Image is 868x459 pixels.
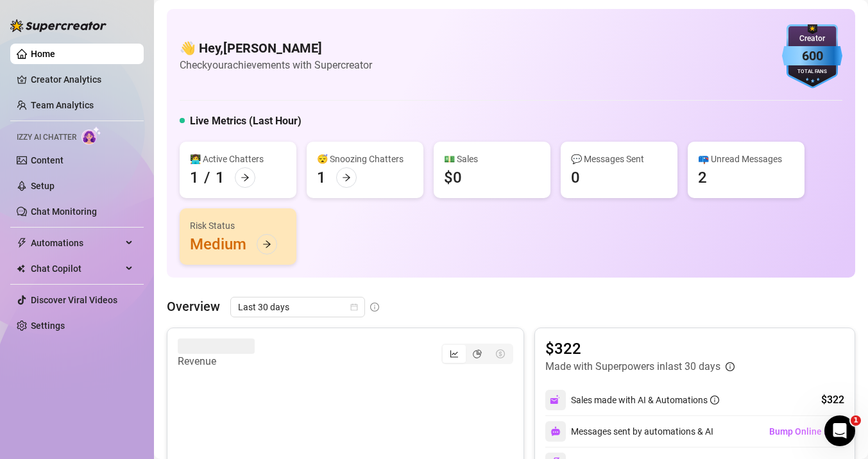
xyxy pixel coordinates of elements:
[782,68,842,76] div: Total Fans
[545,338,735,359] article: $322
[782,33,842,45] div: Creator
[824,415,855,446] iframe: Intercom live chat
[571,393,719,407] div: Sales made with AI & Automations
[782,46,842,66] div: 600
[769,426,844,437] span: Bump Online Fans
[545,421,713,442] div: Messages sent by automations & AI
[31,321,65,331] a: Settings
[545,359,720,374] article: Made with Superpowers in last 30 days
[370,303,379,312] span: info-circle
[17,238,27,248] span: thunderbolt
[710,396,719,405] span: info-circle
[698,152,794,166] div: 📪 Unread Messages
[444,167,462,188] div: $0
[31,100,94,110] a: Team Analytics
[216,167,225,188] div: 1
[31,206,97,217] a: Chat Monitoring
[571,167,580,188] div: 0
[317,152,413,166] div: 😴 Snoozing Chatters
[17,131,76,144] span: Izzy AI Chatter
[31,295,117,305] a: Discover Viral Videos
[550,426,561,437] img: svg%3e
[180,39,372,57] h4: 👋 Hey, [PERSON_NAME]
[350,303,358,311] span: calendar
[10,19,106,32] img: logo-BBDzfeDw.svg
[81,126,101,145] img: AI Chatter
[238,297,357,317] span: Last 30 days
[342,173,351,182] span: arrow-right
[31,69,133,90] a: Creator Analytics
[726,362,735,371] span: info-circle
[769,421,844,442] button: Bump Online Fans
[190,167,199,188] div: 1
[31,258,122,279] span: Chat Copilot
[821,392,844,408] div: $322
[178,354,255,369] article: Revenue
[317,167,326,188] div: 1
[450,349,459,358] span: line-chart
[851,415,861,426] span: 1
[31,233,122,253] span: Automations
[241,173,250,182] span: arrow-right
[473,349,482,358] span: pie-chart
[180,57,372,73] article: Check your achievements with Supercreator
[444,152,540,166] div: 💵 Sales
[190,152,286,166] div: 👩‍💻 Active Chatters
[31,181,55,191] a: Setup
[496,349,505,358] span: dollar-circle
[31,49,55,59] a: Home
[550,394,561,406] img: svg%3e
[190,219,286,233] div: Risk Status
[571,152,667,166] div: 💬 Messages Sent
[782,24,842,88] img: blue-badge-DgoSNQY1.svg
[262,240,271,249] span: arrow-right
[698,167,707,188] div: 2
[17,264,25,273] img: Chat Copilot
[190,113,302,129] h5: Live Metrics (Last Hour)
[441,344,513,364] div: segmented control
[31,155,64,165] a: Content
[167,297,220,316] article: Overview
